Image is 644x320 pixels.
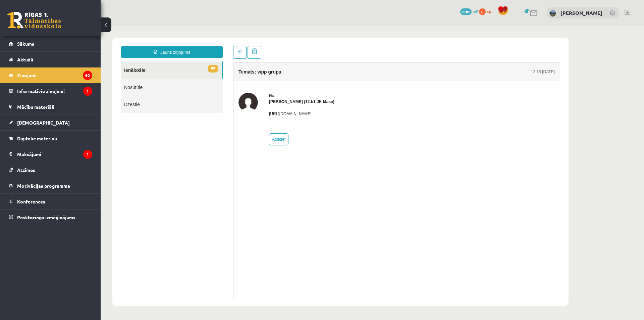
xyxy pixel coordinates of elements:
a: Rīgas 1. Tālmācības vidusskola [7,12,61,29]
legend: Ziņojumi [17,67,92,83]
span: xp [487,8,491,14]
span: Motivācijas programma [17,183,70,189]
span: Digitālie materiāli [17,135,57,141]
strong: [PERSON_NAME] (12.b1 JK klase) [168,74,234,78]
a: Sākums [9,36,92,51]
a: Atzīmes [9,162,92,178]
a: Dzēstie [20,70,122,87]
a: Maksājumi1 [9,146,92,162]
span: 0 [479,8,486,15]
h4: Temats: wpp grupa [138,43,180,49]
a: Nosūtītie [20,53,122,70]
legend: Informatīvie ziņojumi [17,83,92,99]
img: Markuss Bogrecs [549,10,556,17]
a: Proktoringa izmēģinājums [9,210,92,225]
span: Proktoringa izmēģinājums [17,214,75,220]
div: 13:15 [DATE] [430,43,454,49]
i: 1 [83,150,92,159]
a: 0 xp [479,8,494,14]
a: Informatīvie ziņojumi1 [9,83,92,99]
a: Mācību materiāli [9,99,92,115]
a: Atbildēt [168,107,188,120]
span: 1781 [460,8,472,15]
a: 1781 mP [460,8,478,14]
img: Megija Balabkina [138,67,157,86]
a: 89Ienākošie [20,36,121,53]
i: 1 [83,87,92,96]
a: Jauns ziņojums [20,20,122,32]
a: Konferences [9,194,92,209]
span: Sākums [17,41,34,47]
i: 90 [83,71,92,80]
span: 89 [107,39,118,47]
span: [DEMOGRAPHIC_DATA] [17,120,70,126]
span: Konferences [17,198,45,204]
span: Mācību materiāli [17,104,54,110]
a: Motivācijas programma [9,178,92,193]
a: Digitālie materiāli [9,131,92,146]
a: Ziņojumi90 [9,67,92,83]
a: Aktuāli [9,52,92,67]
p: [URL][DOMAIN_NAME] [168,85,234,91]
a: [PERSON_NAME] [560,9,602,16]
legend: Maksājumi [17,146,92,162]
a: [DEMOGRAPHIC_DATA] [9,115,92,130]
span: Atzīmes [17,167,35,173]
span: mP [473,8,478,14]
span: Aktuāli [17,56,33,62]
div: No: [168,67,234,73]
